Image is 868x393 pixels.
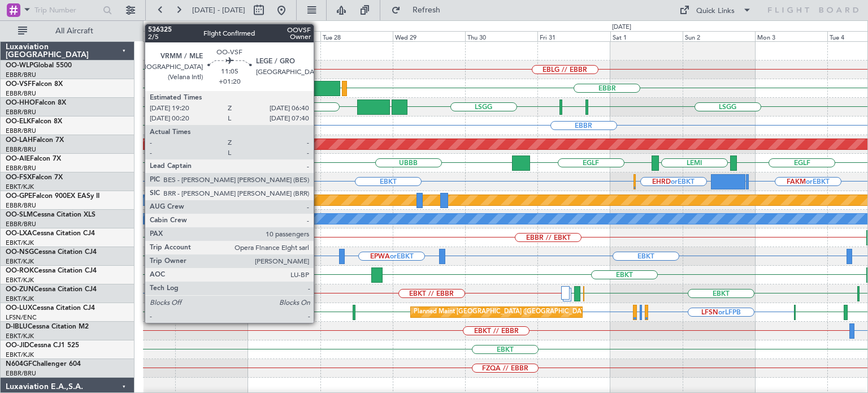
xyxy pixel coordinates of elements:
[6,81,32,88] span: OO-VSF
[6,100,35,106] span: OO-HHO
[6,286,97,293] a: OO-ZUNCessna Citation CJ4
[6,183,34,191] a: EBKT/KJK
[683,31,755,41] div: Sun 2
[6,342,79,349] a: OO-JIDCessna CJ1 525
[6,361,81,368] a: N604GFChallenger 604
[6,71,36,79] a: EBBR/BRU
[6,323,89,330] a: D-IBLUCessna Citation M2
[6,145,36,154] a: EBBR/BRU
[6,257,34,266] a: EBKT/KJK
[6,89,36,98] a: EBBR/BRU
[6,201,36,210] a: EBBR/BRU
[6,249,34,256] span: OO-NSG
[674,1,757,19] button: Quick Links
[192,5,245,15] span: [DATE] - [DATE]
[610,31,683,41] div: Sat 1
[145,23,164,32] div: [DATE]
[6,156,61,162] a: OO-AIEFalcon 7X
[6,127,36,135] a: EBBR/BRU
[6,286,34,293] span: OO-ZUN
[6,249,97,256] a: OO-NSGCessna Citation CJ4
[6,332,34,340] a: EBKT/KJK
[320,31,393,41] div: Tue 28
[6,81,63,88] a: OO-VSFFalcon 8X
[6,62,72,69] a: OO-WLPGlobal 5500
[6,369,36,378] a: EBBR/BRU
[6,230,32,237] span: OO-LXA
[6,361,32,368] span: N604GF
[465,31,537,41] div: Thu 30
[6,211,33,218] span: OO-SLM
[175,31,248,41] div: Sun 26
[6,323,28,330] span: D-IBLU
[755,31,827,41] div: Mon 3
[386,1,454,19] button: Refresh
[29,27,119,35] span: All Aircraft
[6,267,97,274] a: OO-ROKCessna Citation CJ4
[6,156,30,162] span: OO-AIE
[403,6,450,14] span: Refresh
[6,295,34,303] a: EBKT/KJK
[612,23,631,32] div: [DATE]
[6,351,34,359] a: EBKT/KJK
[6,267,34,274] span: OO-ROK
[6,220,36,228] a: EBBR/BRU
[6,230,95,237] a: OO-LXACessna Citation CJ4
[6,108,36,116] a: EBBR/BRU
[12,22,123,40] button: All Aircraft
[6,118,31,125] span: OO-ELK
[6,193,99,200] a: OO-GPEFalcon 900EX EASy II
[34,2,99,19] input: Trip Number
[6,118,62,125] a: OO-ELKFalcon 8X
[6,276,34,284] a: EBKT/KJK
[248,31,320,41] div: Mon 27
[6,174,63,181] a: OO-FSXFalcon 7X
[6,137,64,144] a: OO-LAHFalcon 7X
[6,137,33,144] span: OO-LAH
[6,164,36,172] a: EBBR/BRU
[537,31,610,41] div: Fri 31
[6,313,37,322] a: LFSN/ENC
[6,305,95,312] a: OO-LUXCessna Citation CJ4
[393,31,465,41] div: Wed 29
[6,342,29,349] span: OO-JID
[6,174,32,181] span: OO-FSX
[414,304,592,321] div: Planned Maint [GEOGRAPHIC_DATA] ([GEOGRAPHIC_DATA])
[6,305,32,312] span: OO-LUX
[6,239,34,247] a: EBKT/KJK
[6,193,32,200] span: OO-GPE
[6,100,66,106] a: OO-HHOFalcon 8X
[696,6,735,17] div: Quick Links
[6,62,33,69] span: OO-WLP
[6,211,96,218] a: OO-SLMCessna Citation XLS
